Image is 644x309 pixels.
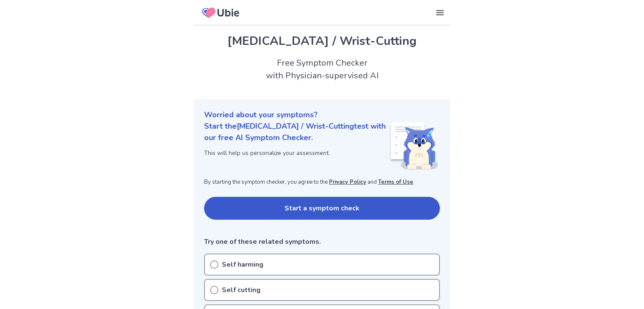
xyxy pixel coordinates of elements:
p: Self cutting [222,285,260,295]
p: Self harming [222,259,263,270]
img: Shiba [389,122,438,170]
p: This will help us personalize your assessment. [204,149,389,157]
h2: Free Symptom Checker with Physician-supervised AI [194,57,450,82]
p: Start the [MEDICAL_DATA] / Wrist-Cutting test with our free AI Symptom Checker. [204,121,389,143]
h1: [MEDICAL_DATA] / Wrist-Cutting [204,32,440,50]
a: Privacy Policy [329,178,366,186]
a: Terms of Use [378,178,413,186]
p: By starting the symptom checker, you agree to the and [204,178,440,187]
button: Start a symptom check [204,197,440,220]
p: Try one of these related symptoms. [204,237,440,247]
p: Worried about your symptoms? [204,109,440,121]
